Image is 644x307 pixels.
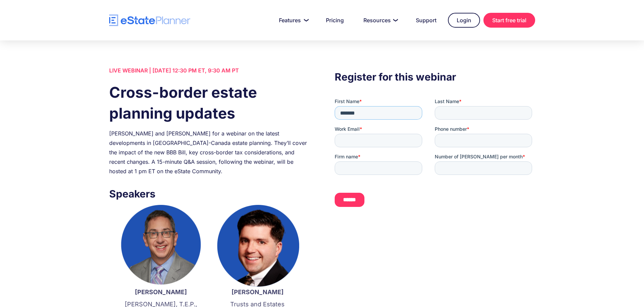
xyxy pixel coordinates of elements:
[109,129,309,176] div: [PERSON_NAME] and [PERSON_NAME] for a webinar on the latest developments in [GEOGRAPHIC_DATA]-Can...
[408,13,445,27] a: Support
[271,13,314,27] a: Features
[135,288,187,296] strong: [PERSON_NAME]
[109,186,309,202] h3: Speakers
[109,82,309,124] h1: Cross-border estate planning updates
[483,13,535,28] a: Start free trial
[335,98,535,213] iframe: Form 0
[109,66,309,75] div: LIVE WEBINAR | [DATE] 12:30 PM ET, 9:30 AM PT
[109,14,190,26] a: home
[355,13,404,27] a: Resources
[318,13,352,27] a: Pricing
[448,13,480,28] a: Login
[232,288,284,296] strong: [PERSON_NAME]
[335,69,535,85] h3: Register for this webinar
